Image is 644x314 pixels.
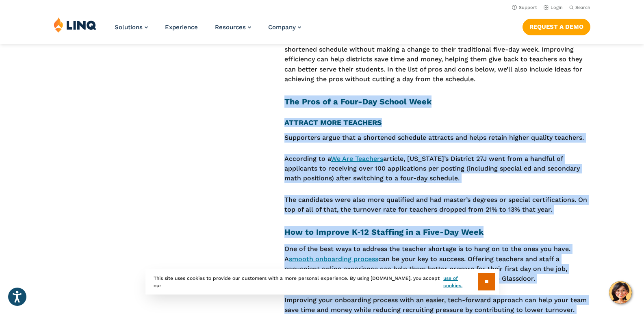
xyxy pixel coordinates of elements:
[284,154,590,184] p: According to a article, [US_STATE]’s District 27J went from a handful of applicants to receiving ...
[523,17,590,35] nav: Button Navigation
[284,97,432,106] strong: The Pros of a Four-Day School Week
[523,19,590,35] a: Request a Demo
[284,244,590,284] p: One of the best ways to address the teacher shortage is to hang on to the ones you have. A can be...
[165,24,198,31] a: Experience
[268,24,296,31] span: Company
[145,269,499,295] div: This site uses cookies to provide our customers with a more personal experience. By using [DOMAIN...
[215,24,246,31] span: Resources
[215,24,251,31] a: Resources
[115,24,143,31] span: Solutions
[268,24,301,31] a: Company
[544,5,563,10] a: Login
[115,17,301,44] nav: Primary Navigation
[609,281,632,304] button: Hello, have a question? Let’s chat.
[115,24,148,31] a: Solutions
[284,118,289,127] strong: A
[569,4,590,11] button: Open Search Bar
[289,255,378,263] a: smooth onboarding process
[284,35,590,84] p: An alternative tactic districts can consider is how to get the benefits that have them eyeing a s...
[54,17,97,32] img: LINQ | K‑12 Software
[512,5,537,10] a: Support
[284,133,590,143] p: Supporters argue that a shortened schedule attracts and helps retain higher quality teachers.
[284,195,590,215] p: The candidates were also more qualified and had master’s degrees or special certifications. On to...
[284,227,484,237] strong: How to Improve K‑12 Staffing in a Five-Day Week
[284,118,590,127] h4: TTRACT MORE TEACHERS
[331,155,383,162] a: We Are Teachers
[575,5,590,10] span: Search
[443,275,478,289] a: use of cookies.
